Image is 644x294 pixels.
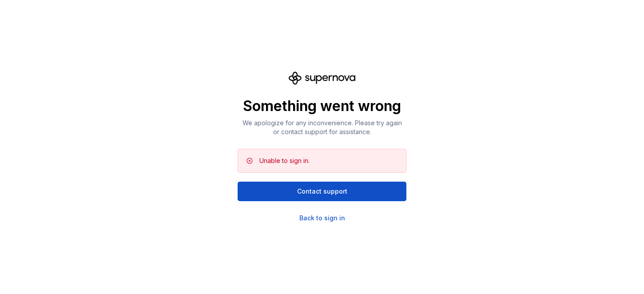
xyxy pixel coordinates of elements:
[238,182,406,201] button: Contact support
[238,97,406,115] p: Something went wrong
[299,214,345,222] a: Back to sign in
[238,119,406,136] p: We apologize for any inconvenience. Please try again or contact support for assistance.
[259,156,310,165] div: Unable to sign in.
[297,187,347,196] span: Contact support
